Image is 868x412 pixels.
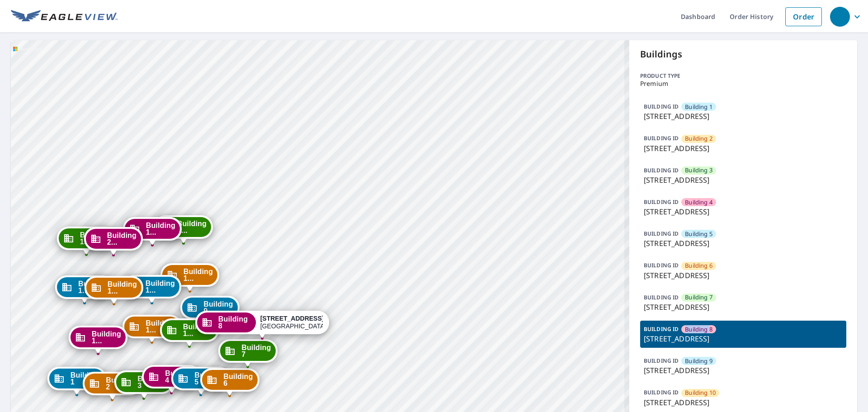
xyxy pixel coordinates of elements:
[107,232,137,246] span: Building 2...
[685,230,712,238] span: Building 5
[171,367,230,395] div: Dropped pin, building Building 5, Commercial property, 1152 Chelsea Drive Lake Zurich, IL 60047
[685,103,712,111] span: Building 1
[57,227,116,255] div: Dropped pin, building Building 19, Commercial property, 1152 Chelsea Drive Lake Zurich, IL 60047
[223,373,253,387] span: Building 6
[146,222,175,236] span: Building 1...
[142,365,201,393] div: Dropped pin, building Building 4, Commercial property, 1152 Chelsea Drive Lake Zurich, IL 60047
[644,365,843,376] p: [STREET_ADDRESS]
[114,370,173,398] div: Dropped pin, building Building 3, Commercial property, 1152 Chelsea Drive Lake Zurich, IL 60047
[644,238,843,249] p: [STREET_ADDRESS]
[644,357,679,365] p: BUILDING ID
[47,367,106,395] div: Dropped pin, building Building 1, Commercial property, 1152 Chelsea Drive Lake Zurich, IL 60047
[685,293,712,302] span: Building 7
[80,232,109,245] span: Building 1...
[194,372,224,385] span: Building 5
[260,315,323,330] div: [GEOGRAPHIC_DATA]
[685,134,712,143] span: Building 2
[146,280,175,294] span: Building 1...
[685,166,712,175] span: Building 3
[685,261,712,270] span: Building 6
[685,357,712,365] span: Building 9
[644,198,679,206] p: BUILDING ID
[640,47,846,61] p: Buildings
[644,333,843,344] p: [STREET_ADDRESS]
[83,372,142,400] div: Dropped pin, building Building 2, Commercial property, 1152 Chelsea Drive Lake Zurich, IL 60047
[644,230,679,237] p: BUILDING ID
[154,215,213,243] div: Dropped pin, building Building 11, Commercial property, 1152 Chelsea Drive Lake Zurich, IL 60047
[644,294,679,301] p: BUILDING ID
[177,220,207,234] span: Building 1...
[644,103,679,110] p: BUILDING ID
[644,206,843,217] p: [STREET_ADDRESS]
[55,275,114,303] div: Dropped pin, building Building 17, Commercial property, 1152 Chelsea Drive Lake Zurich, IL 60047
[123,275,181,303] div: Dropped pin, building Building 13, Commercial property, 1152 Chelsea Drive Lake Zurich, IL 60047
[123,315,181,343] div: Dropped pin, building Building 14, Commercial property, 1152 Chelsea Drive Lake Zurich, IL 60047
[241,344,271,358] span: Building 7
[640,72,846,80] p: Product type
[685,388,716,397] span: Building 10
[123,217,182,245] div: Dropped pin, building Building 12, Commercial property, 1152 Chelsea Drive Lake Zurich, IL 60047
[644,270,843,281] p: [STREET_ADDRESS]
[203,301,233,314] span: Building 9
[71,372,100,385] span: Building 1
[183,323,212,337] span: Building 1...
[200,368,259,396] div: Dropped pin, building Building 6, Commercial property, 1152 Chelsea Drive Lake Zurich, IL 60047
[78,280,108,294] span: Building 1...
[195,311,329,339] div: Dropped pin, building Building 8, Commercial property, 1152 Chelsea Drive Lake Zurich, IL 60047
[644,397,843,408] p: [STREET_ADDRESS]
[644,175,843,185] p: [STREET_ADDRESS]
[218,339,277,367] div: Dropped pin, building Building 7, Commercial property, 1152 Chelsea Drive Lake Zurich, IL 60047
[644,111,843,122] p: [STREET_ADDRESS]
[11,10,118,24] img: EV Logo
[640,80,846,87] p: Premium
[92,331,121,344] span: Building 1...
[106,377,135,390] span: Building 2
[165,370,194,384] span: Building 4
[184,268,213,282] span: Building 1...
[69,326,127,354] div: Dropped pin, building Building 16, Commercial property, 1152 Chelsea Drive Lake Zurich, IL 60047
[260,315,324,322] strong: [STREET_ADDRESS]
[644,143,843,154] p: [STREET_ADDRESS]
[644,325,679,333] p: BUILDING ID
[644,134,679,142] p: BUILDING ID
[108,281,137,294] span: Building 1...
[685,325,712,334] span: Building 8
[644,388,679,396] p: BUILDING ID
[160,318,219,346] div: Dropped pin, building Building 15, Commercial property, 1152 Chelsea Drive Lake Zurich, IL 60047
[218,316,251,329] span: Building 8
[644,302,843,313] p: [STREET_ADDRESS]
[85,276,143,304] div: Dropped pin, building Building 18, Commercial property, 1152 Chelsea Drive Lake Zurich, IL 60047
[644,261,679,269] p: BUILDING ID
[180,296,239,324] div: Dropped pin, building Building 9, Commercial property, 1152 Chelsea Drive Lake Zurich, IL 60047
[146,320,175,333] span: Building 1...
[785,7,822,26] a: Order
[160,263,219,291] div: Dropped pin, building Building 10, Commercial property, 1152 Chelsea Drive Lake Zurich, IL 60047
[84,227,143,255] div: Dropped pin, building Building 20, Commercial property, 1152 Chelsea Drive Lake Zurich, IL 60047
[644,166,679,174] p: BUILDING ID
[685,198,712,207] span: Building 4
[137,375,167,389] span: Building 3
